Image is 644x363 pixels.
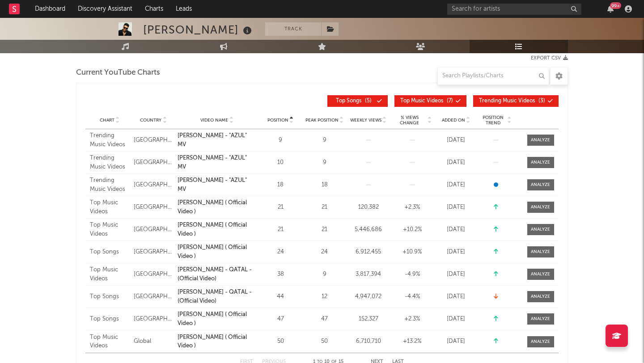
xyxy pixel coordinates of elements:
[134,315,173,324] div: [GEOGRAPHIC_DATA]
[134,225,173,234] div: [GEOGRAPHIC_DATA]
[479,98,535,104] span: Trending Music Videos
[333,98,374,104] span: ( 5 )
[261,181,300,190] div: 18
[349,337,388,346] div: 6,710,710
[305,270,344,279] div: 9
[437,67,549,85] input: Search Playlists/Charts
[178,288,256,305] a: [PERSON_NAME] - QATAL - (Official Video)
[265,22,321,36] button: Track
[90,266,129,283] div: Top Music Videos
[393,203,432,212] div: +2.3 %
[134,248,173,257] div: [GEOGRAPHIC_DATA]
[436,225,476,234] div: [DATE]
[261,136,300,145] div: 9
[90,198,129,216] div: Top Music Videos
[393,225,432,234] div: +10.2 %
[178,176,256,194] a: [PERSON_NAME] - "AZUL" MV
[436,181,476,190] div: [DATE]
[90,154,129,171] div: Trending Music Videos
[261,337,300,346] div: 50
[134,292,173,301] div: [GEOGRAPHIC_DATA]
[607,5,614,13] button: 99+
[90,333,129,350] div: Top Music Videos
[400,98,443,104] span: Top Music Videos
[442,118,465,123] span: Added On
[349,248,388,257] div: 6,912,455
[178,243,256,261] div: [PERSON_NAME] ( Official Video )
[90,131,129,149] div: Trending Music Videos
[305,118,339,123] span: Peak Position
[305,158,344,167] div: 9
[350,118,381,123] span: Weekly Views
[305,292,344,301] div: 12
[134,203,173,212] div: [GEOGRAPHIC_DATA]
[261,225,300,234] div: 21
[305,315,344,324] div: 47
[436,158,476,167] div: [DATE]
[349,292,388,301] div: 4,947,072
[178,333,256,350] a: [PERSON_NAME] ( Official Video )
[134,337,173,346] div: Global
[267,118,288,123] span: Position
[90,176,129,194] div: Trending Music Videos
[436,292,476,301] div: [DATE]
[436,337,476,346] div: [DATE]
[76,68,160,78] span: Current YouTube Charts
[134,136,173,145] div: [GEOGRAPHIC_DATA]
[305,136,344,145] div: 9
[349,270,388,279] div: 3,817,394
[394,95,466,107] button: Top Music Videos(7)
[436,203,476,212] div: [DATE]
[134,270,173,279] div: [GEOGRAPHIC_DATA]
[178,310,256,328] a: [PERSON_NAME] ( Official Video )
[400,98,453,104] span: ( 7 )
[480,115,506,126] span: Position Trend
[178,266,256,283] a: [PERSON_NAME] - QATAL - (Official Video)
[305,248,344,257] div: 24
[261,292,300,301] div: 44
[479,98,545,104] span: ( 3 )
[261,203,300,212] div: 21
[90,248,129,257] div: Top Songs
[178,221,256,238] a: [PERSON_NAME] ( Official Video )
[90,315,129,324] div: Top Songs
[305,337,344,346] div: 50
[178,154,256,171] a: [PERSON_NAME] - "AZUL" MV
[610,2,621,9] div: 99 +
[393,292,432,301] div: -4.4 %
[349,225,388,234] div: 5,446,686
[436,315,476,324] div: [DATE]
[261,158,300,167] div: 10
[531,55,568,61] button: Export CSV
[140,118,161,123] span: Country
[261,248,300,257] div: 24
[436,248,476,257] div: [DATE]
[327,95,388,107] button: Top Songs(5)
[134,181,173,190] div: [GEOGRAPHIC_DATA]
[305,225,344,234] div: 21
[134,158,173,167] div: [GEOGRAPHIC_DATA]
[436,136,476,145] div: [DATE]
[178,131,256,149] a: [PERSON_NAME] - "AZUL" MV
[473,95,559,107] button: Trending Music Videos(3)
[393,248,432,257] div: +10.9 %
[336,98,361,104] span: Top Songs
[90,292,129,301] div: Top Songs
[393,337,432,346] div: +13.2 %
[90,221,129,238] div: Top Music Videos
[261,270,300,279] div: 38
[143,22,254,37] div: [PERSON_NAME]
[349,203,388,212] div: 120,382
[349,315,388,324] div: 152,327
[178,198,256,216] div: [PERSON_NAME] ( Official Video )
[447,4,581,15] input: Search for artists
[261,315,300,324] div: 47
[436,270,476,279] div: [DATE]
